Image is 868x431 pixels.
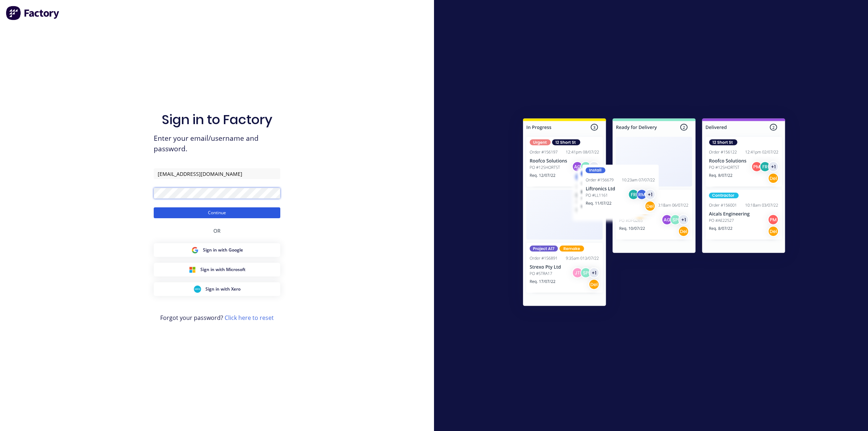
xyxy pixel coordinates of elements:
[6,6,60,20] img: Factory
[154,168,280,179] input: Email/Username
[154,133,280,154] span: Enter your email/username and password.
[213,218,221,243] div: OR
[194,286,201,293] img: Xero Sign in
[200,266,246,273] span: Sign in with Microsoft
[189,266,196,273] img: Microsoft Sign in
[160,313,274,322] span: Forgot your password?
[154,243,280,257] button: Google Sign inSign in with Google
[154,282,280,296] button: Xero Sign inSign in with Xero
[225,314,274,322] a: Click here to reset
[154,207,280,218] button: Continue
[205,286,241,292] span: Sign in with Xero
[154,263,280,276] button: Microsoft Sign inSign in with Microsoft
[507,104,801,323] img: Sign in
[203,247,243,253] span: Sign in with Google
[162,112,272,127] h1: Sign in to Factory
[191,246,199,254] img: Google Sign in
